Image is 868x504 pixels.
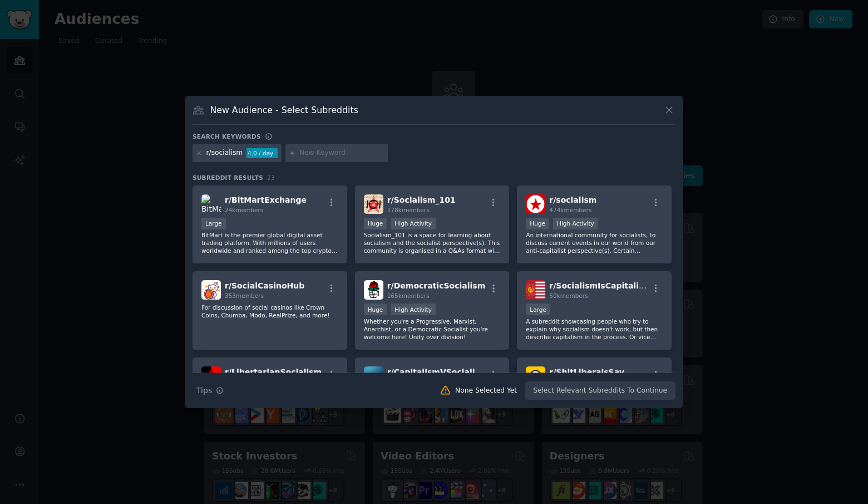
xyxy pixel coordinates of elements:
div: Huge [364,304,387,315]
span: r/ socialism [549,195,596,204]
div: Large [201,218,226,229]
div: Large [526,304,550,315]
span: r/ SocialCasinoHub [225,281,304,290]
p: For discussion of social casinos like Crown Coins, Chumba, Modo, RealPrize, and more! [201,304,338,319]
img: LibertarianSocialism [201,366,221,386]
img: SocialCasinoHub [201,280,221,300]
span: r/ ShitLiberalsSay [549,368,624,376]
div: None Selected Yet [455,386,517,396]
div: Huge [364,218,387,229]
input: New Keyword [299,148,384,158]
button: Tips [193,381,228,400]
img: Socialism_101 [364,194,383,214]
p: A subreddit showcasing people who try to explain why socialism doesn't work, but then describe ca... [526,317,663,341]
span: r/ Socialism_101 [387,195,456,204]
span: 474k members [549,207,591,213]
span: Tips [196,385,212,397]
img: ShitLiberalsSay [526,366,545,386]
p: BitMart is the premier global digital asset trading platform. With millions of users worldwide an... [201,231,338,255]
span: 353 members [225,292,264,299]
img: SocialismIsCapitalism [526,280,545,300]
span: r/ SocialismIsCapitalism [549,281,652,290]
p: An international community for socialists, to discuss current events in our world from our anti-c... [526,231,663,255]
img: socialism [526,194,545,214]
span: 23 [267,174,275,181]
div: High Activity [391,218,436,229]
h3: New Audience - Select Subreddits [210,104,358,116]
img: BitMartExchange [201,194,221,214]
p: Whether you're a Progressive, Marxist, Anarchist, or a Democratic Socialist you're welcome here! ... [364,317,501,341]
span: 178k members [387,207,430,213]
span: r/ DemocraticSocialism [387,281,486,290]
span: 24k members [225,207,263,213]
span: 50k members [549,292,588,299]
h3: Search keywords [193,133,261,140]
span: r/ BitMartExchange [225,195,307,204]
span: 165k members [387,292,430,299]
img: DemocraticSocialism [364,280,383,300]
div: 4.0 / day [246,148,278,158]
span: Subreddit Results [193,174,263,182]
p: Socialism_101 is a space for learning about socialism and the socialist perspective(s). This comm... [364,231,501,255]
div: r/socialism [206,148,243,158]
span: r/ CapitalismVSocialism [387,368,488,376]
div: High Activity [391,304,436,315]
div: Huge [526,218,549,229]
span: r/ LibertarianSocialism [225,368,322,376]
img: CapitalismVSocialism [364,366,383,386]
div: High Activity [553,218,598,229]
